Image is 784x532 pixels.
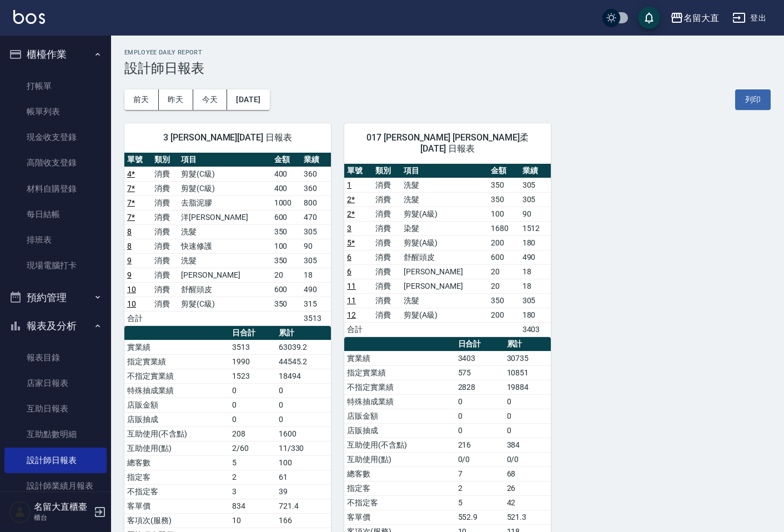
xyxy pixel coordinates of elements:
[728,8,771,28] button: 登出
[124,398,229,412] td: 店販金額
[344,510,455,524] td: 客單價
[229,369,275,383] td: 1523
[272,195,301,210] td: 1000
[276,426,331,441] td: 1600
[520,322,551,337] td: 3403
[344,322,373,337] td: 合計
[455,394,504,409] td: 0
[34,501,91,513] h5: 名留大直櫃臺
[178,239,271,253] td: 快速修護
[344,423,455,438] td: 店販抽成
[344,164,551,337] table: a dense table
[520,264,551,279] td: 18
[229,499,275,513] td: 834
[520,308,551,322] td: 180
[344,481,455,495] td: 指定客
[152,268,179,282] td: 消費
[124,153,152,167] th: 單號
[4,312,107,340] button: 報表及分析
[344,394,455,409] td: 特殊抽成業績
[488,264,519,279] td: 20
[347,253,351,262] a: 6
[520,279,551,293] td: 18
[373,178,401,192] td: 消費
[301,282,331,297] td: 490
[229,513,275,528] td: 10
[344,365,455,380] td: 指定實業績
[504,495,551,510] td: 42
[4,345,107,370] a: 報表目錄
[178,253,271,268] td: 洗髮
[344,351,455,365] td: 實業績
[455,510,504,524] td: 552.9
[373,235,401,250] td: 消費
[488,250,519,264] td: 600
[488,235,519,250] td: 200
[4,73,107,99] a: 打帳單
[229,398,275,412] td: 0
[401,207,488,221] td: 剪髮(A級)
[124,61,771,76] h3: 設計師日報表
[229,326,275,340] th: 日合計
[347,267,351,276] a: 6
[488,192,519,207] td: 350
[229,412,275,426] td: 0
[347,296,356,305] a: 11
[504,380,551,394] td: 19884
[272,253,301,268] td: 350
[373,207,401,221] td: 消費
[4,124,107,150] a: 現金收支登錄
[34,513,91,523] p: 櫃台
[488,293,519,308] td: 350
[127,285,136,294] a: 10
[124,49,771,56] h2: Employee Daily Report
[4,150,107,175] a: 高階收支登錄
[124,340,229,354] td: 實業績
[272,282,301,297] td: 600
[276,340,331,354] td: 63039.2
[276,470,331,484] td: 61
[455,337,504,352] th: 日合計
[455,466,504,481] td: 7
[124,441,229,455] td: 互助使用(點)
[127,227,132,236] a: 8
[124,455,229,470] td: 總客數
[301,153,331,167] th: 業績
[488,279,519,293] td: 20
[178,195,271,210] td: 去脂泥膠
[347,180,351,189] a: 1
[272,167,301,181] td: 400
[488,221,519,235] td: 1680
[504,394,551,409] td: 0
[401,192,488,207] td: 洗髮
[4,421,107,447] a: 互助點數明細
[455,365,504,380] td: 575
[4,396,107,421] a: 互助日報表
[504,351,551,365] td: 30735
[347,310,356,319] a: 12
[373,221,401,235] td: 消費
[504,510,551,524] td: 521.3
[159,89,193,110] button: 昨天
[276,484,331,499] td: 39
[4,99,107,124] a: 帳單列表
[178,297,271,311] td: 剪髮(C級)
[124,311,152,325] td: 合計
[4,370,107,396] a: 店家日報表
[455,351,504,365] td: 3403
[455,452,504,466] td: 0/0
[272,224,301,239] td: 350
[504,481,551,495] td: 26
[373,293,401,308] td: 消費
[666,7,723,29] button: 名留大直
[504,466,551,481] td: 68
[520,164,551,178] th: 業績
[152,297,179,311] td: 消費
[272,181,301,195] td: 400
[229,455,275,470] td: 5
[344,438,455,452] td: 互助使用(不含點)
[401,293,488,308] td: 洗髮
[178,181,271,195] td: 剪髮(C級)
[4,473,107,499] a: 設計師業績月報表
[152,224,179,239] td: 消費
